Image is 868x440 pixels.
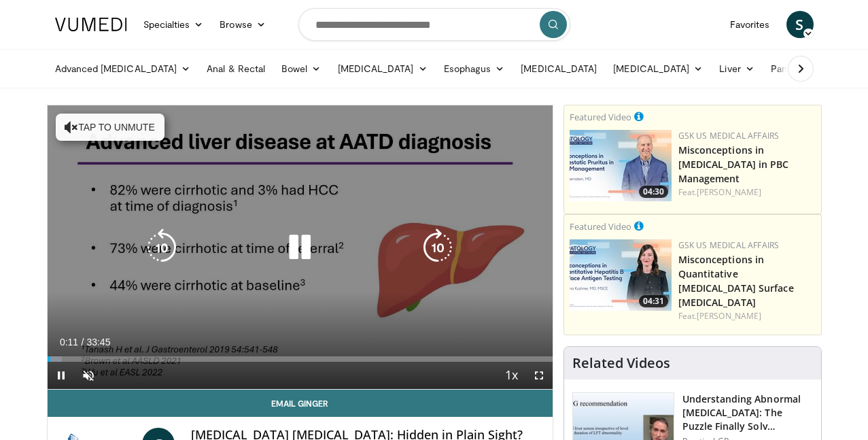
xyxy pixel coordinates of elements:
[60,337,78,348] span: 0:11
[48,362,75,389] button: Pause
[55,18,127,31] img: VuMedi Logo
[525,362,553,389] button: Fullscreen
[572,355,670,371] h4: Related Videos
[697,186,761,198] a: [PERSON_NAME]
[436,55,513,82] a: Esophagus
[570,239,672,311] a: 04:31
[198,55,273,82] a: Anal & Rectal
[711,55,762,82] a: Liver
[678,186,816,199] div: Feat.
[678,130,780,141] a: GSK US Medical Affairs
[56,114,164,141] button: Tap to unmute
[498,362,525,389] button: Playback Rate
[135,11,212,38] a: Specialties
[211,11,274,38] a: Browse
[570,130,672,201] a: 04:30
[570,239,672,311] img: ea8305e5-ef6b-4575-a231-c141b8650e1f.jpg.150x105_q85_crop-smart_upscale.jpg
[722,11,778,38] a: Favorites
[82,337,84,348] span: /
[605,55,711,82] a: [MEDICAL_DATA]
[570,111,631,123] small: Featured Video
[570,220,631,233] small: Featured Video
[786,11,814,38] a: S
[86,337,110,348] span: 33:45
[513,55,605,82] a: [MEDICAL_DATA]
[298,8,570,41] input: Search topics, interventions
[678,310,816,322] div: Feat.
[678,143,789,185] a: Misconceptions in [MEDICAL_DATA] in PBC Management
[678,253,794,309] a: Misconceptions in Quantitative [MEDICAL_DATA] Surface [MEDICAL_DATA]
[639,186,668,198] span: 04:30
[570,130,672,201] img: aa8aa058-1558-4842-8c0c-0d4d7a40e65d.jpg.150x105_q85_crop-smart_upscale.jpg
[330,55,436,82] a: [MEDICAL_DATA]
[678,239,780,251] a: GSK US Medical Affairs
[48,356,553,362] div: Progress Bar
[47,55,199,82] a: Advanced [MEDICAL_DATA]
[639,295,668,307] span: 04:31
[697,310,761,322] a: [PERSON_NAME]
[682,392,813,433] h3: Understanding Abnormal [MEDICAL_DATA]: The Puzzle Finally Solv…
[273,55,329,82] a: Bowel
[48,390,553,417] a: Email Ginger
[75,362,102,389] button: Unmute
[48,105,553,390] video-js: Video Player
